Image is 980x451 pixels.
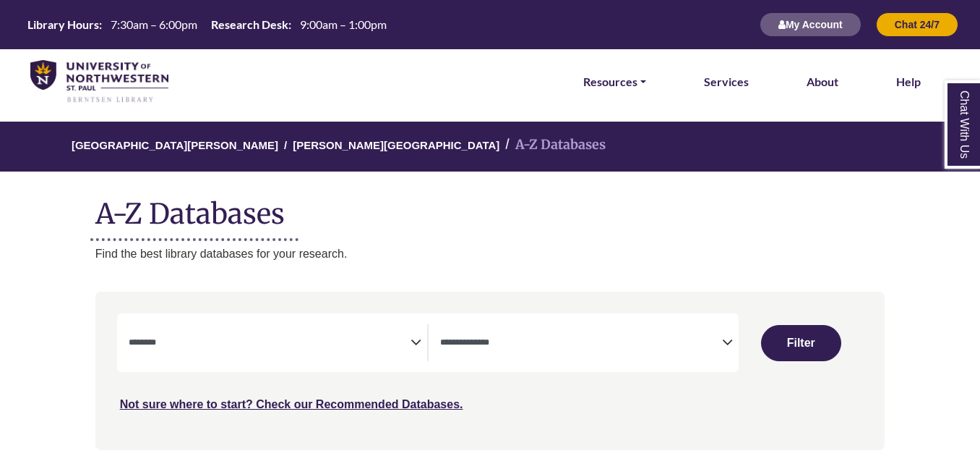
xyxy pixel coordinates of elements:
[761,325,841,361] button: Submit for Search Results
[95,292,885,450] nav: Search filters
[440,338,722,350] textarea: Filter
[499,135,606,156] li: A-Z Databases
[583,72,646,91] a: Resources
[95,245,885,264] p: Find the best library databases for your research.
[760,18,861,30] a: My Account
[22,17,103,32] th: Library Hours:
[111,17,197,31] span: 7:30am – 6:00pm
[30,60,168,104] img: library_home
[876,18,958,30] a: Chat 24/7
[300,17,387,31] span: 9:00am – 1:00pm
[704,72,749,91] a: Services
[896,72,921,91] a: Help
[95,186,885,230] h1: A-Z Databases
[876,12,958,37] button: Chat 24/7
[129,338,411,350] textarea: Filter
[72,137,278,151] a: [GEOGRAPHIC_DATA][PERSON_NAME]
[807,72,838,91] a: About
[205,17,292,32] th: Research Desk:
[95,122,885,172] nav: breadcrumb
[293,137,499,151] a: [PERSON_NAME][GEOGRAPHIC_DATA]
[760,12,861,37] button: My Account
[22,17,392,33] a: Hours Today
[22,17,392,30] table: Hours Today
[120,398,463,410] a: Not sure where to start? Check our Recommended Databases.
